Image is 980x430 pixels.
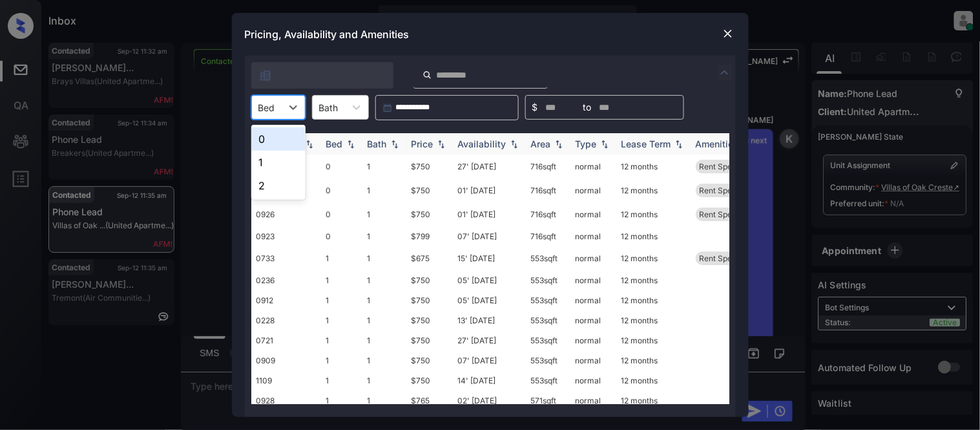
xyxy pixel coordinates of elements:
[406,330,453,350] td: $750
[362,246,406,270] td: 1
[570,246,616,270] td: normal
[362,371,406,391] td: 1
[232,13,749,56] div: Pricing, Availability and Amenities
[552,140,565,149] img: sorting
[406,178,453,202] td: $750
[526,226,570,246] td: 716 sqft
[251,290,321,310] td: 0912
[321,155,362,178] td: 0
[616,290,691,310] td: 12 months
[531,138,551,149] div: Area
[570,290,616,310] td: normal
[251,246,321,270] td: 0733
[251,310,321,330] td: 0228
[453,371,526,391] td: 14' [DATE]
[616,270,691,290] td: 12 months
[321,350,362,371] td: 1
[672,140,685,149] img: sorting
[406,310,453,330] td: $750
[453,350,526,371] td: 07' [DATE]
[362,202,406,226] td: 1
[616,350,691,371] td: 12 months
[251,270,321,290] td: 0236
[616,155,691,178] td: 12 months
[406,270,453,290] td: $750
[508,140,521,149] img: sorting
[251,330,321,350] td: 0721
[362,310,406,330] td: 1
[453,270,526,290] td: 05' [DATE]
[570,350,616,371] td: normal
[616,371,691,391] td: 12 months
[362,350,406,371] td: 1
[321,391,362,411] td: 1
[362,290,406,310] td: 1
[406,350,453,371] td: $750
[453,246,526,270] td: 15' [DATE]
[717,65,733,80] img: icon-zuma
[570,270,616,290] td: normal
[453,310,526,330] td: 13' [DATE]
[700,162,751,171] span: Rent Special 1
[453,178,526,202] td: 01' [DATE]
[526,391,570,411] td: 571 sqft
[700,253,751,263] span: Rent Special 1
[344,140,357,149] img: sorting
[362,270,406,290] td: 1
[412,138,433,149] div: Price
[583,100,592,114] span: to
[321,310,362,330] td: 1
[526,290,570,310] td: 553 sqft
[321,371,362,391] td: 1
[362,178,406,202] td: 1
[570,155,616,178] td: normal
[570,371,616,391] td: normal
[532,100,538,114] span: $
[570,178,616,202] td: normal
[362,330,406,350] td: 1
[406,391,453,411] td: $765
[526,371,570,391] td: 553 sqft
[251,371,321,391] td: 1109
[251,151,306,174] div: 1
[526,310,570,330] td: 553 sqft
[570,226,616,246] td: normal
[576,138,597,149] div: Type
[321,226,362,246] td: 0
[598,140,611,149] img: sorting
[303,140,316,149] img: sorting
[326,138,343,149] div: Bed
[362,226,406,246] td: 1
[616,391,691,411] td: 12 months
[406,246,453,270] td: $675
[406,226,453,246] td: $799
[616,310,691,330] td: 12 months
[526,178,570,202] td: 716 sqft
[570,310,616,330] td: normal
[321,178,362,202] td: 0
[526,330,570,350] td: 553 sqft
[453,391,526,411] td: 02' [DATE]
[251,202,321,226] td: 0926
[251,226,321,246] td: 0923
[406,371,453,391] td: $750
[435,140,448,149] img: sorting
[388,140,401,149] img: sorting
[406,202,453,226] td: $750
[362,391,406,411] td: 1
[453,290,526,310] td: 05' [DATE]
[251,391,321,411] td: 0928
[251,350,321,371] td: 0909
[700,186,751,195] span: Rent Special 1
[251,174,306,197] div: 2
[722,27,735,40] img: close
[406,290,453,310] td: $750
[616,178,691,202] td: 12 months
[321,202,362,226] td: 0
[526,270,570,290] td: 553 sqft
[453,226,526,246] td: 07' [DATE]
[700,210,751,219] span: Rent Special 1
[321,290,362,310] td: 1
[616,330,691,350] td: 12 months
[621,138,671,149] div: Lease Term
